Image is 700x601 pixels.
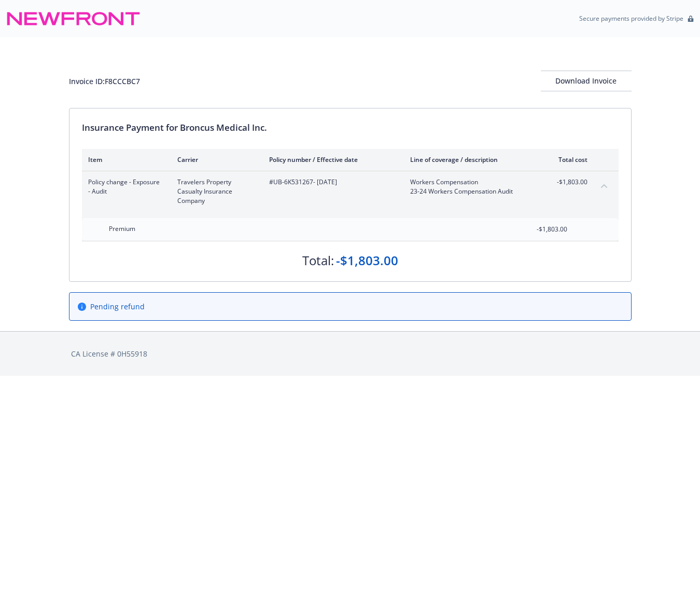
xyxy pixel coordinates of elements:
input: 0.00 [506,222,573,237]
div: Policy number / Effective date [269,155,394,164]
div: -$1,803.00 [336,252,398,269]
div: Insurance Payment for Broncus Medical Inc. [82,121,619,134]
button: Download Invoice [541,71,632,91]
span: 23-24 Workers Compensation Audit [410,187,532,196]
div: Download Invoice [541,71,632,91]
span: Workers Compensation23-24 Workers Compensation Audit [410,177,532,196]
div: CA License # 0H55918 [71,348,629,359]
span: Pending refund [90,301,145,312]
span: Workers Compensation [410,177,532,187]
div: Line of coverage / description [410,155,532,164]
div: Total cost [549,155,587,164]
div: Item [88,155,161,164]
span: Travelers Property Casualty Insurance Company [177,177,253,206]
div: Total: [302,252,334,269]
div: Invoice ID: F8CCCBC7 [69,76,140,87]
div: Carrier [177,155,253,164]
span: -$1,803.00 [549,177,587,187]
p: Secure payments provided by Stripe [579,14,683,23]
span: Premium [109,224,135,233]
span: Policy change - Exposure - Audit [88,177,161,196]
div: Policy change - Exposure - AuditTravelers Property Casualty Insurance Company#UB-6K531267- [DATE]... [82,171,619,212]
button: collapse content [596,177,612,194]
span: #UB-6K531267 - [DATE] [269,177,394,187]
